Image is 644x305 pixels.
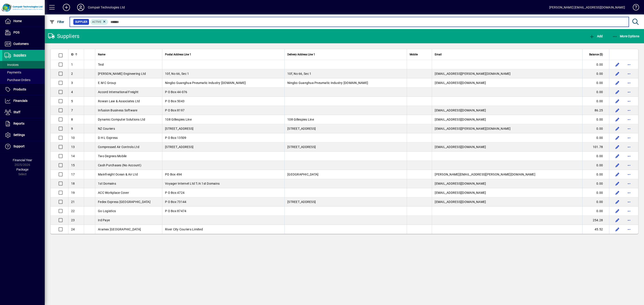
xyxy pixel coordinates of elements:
[2,27,45,38] a: POS
[287,118,314,121] span: 108 Gillespies Line
[71,191,75,194] span: 19
[582,197,609,207] td: 0.00
[435,118,486,121] span: [EMAIL_ADDRESS][DOMAIN_NAME]
[13,99,28,102] span: Financials
[625,198,633,205] button: More options
[582,97,609,106] td: 0.00
[625,98,633,105] button: More options
[611,32,641,40] button: More Options
[71,99,73,103] span: 5
[98,228,141,231] span: Aramex [GEOGRAPHIC_DATA]
[98,72,146,75] span: [PERSON_NAME] Engineering Ltd
[165,228,203,231] span: River City Couriers Limited
[625,226,633,233] button: More options
[614,198,621,205] button: Edit
[98,63,104,66] span: Test
[582,216,609,225] td: 254.28
[165,118,192,121] span: 108 Gillespies Line
[625,61,633,68] button: More options
[98,52,105,57] span: Name
[98,145,139,149] span: Compressed Air Controls Ltd
[582,88,609,97] td: 0.00
[165,191,184,194] span: P O Box 4724
[165,136,186,140] span: P O Box 13509
[287,200,316,204] span: [STREET_ADDRESS]
[625,162,633,169] button: More options
[165,173,182,176] span: PO Box 494
[582,106,609,115] td: 86.25
[165,145,193,149] span: [STREET_ADDRESS]
[625,116,633,123] button: More options
[71,209,75,213] span: 22
[98,218,110,222] span: Ird Paye
[71,218,75,222] span: 23
[98,109,138,112] span: Infusion Business Software
[13,144,25,148] span: Support
[614,61,621,68] button: Edit
[165,200,186,204] span: P O Box 73144
[71,173,75,176] span: 17
[98,118,145,121] span: Dynamic Computer Solutions Ltd
[435,145,486,149] span: [EMAIL_ADDRESS][DOMAIN_NAME]
[4,78,30,82] span: Purchase Orders
[287,127,316,130] span: [STREET_ADDRESS]
[98,52,159,57] div: Name
[98,154,127,158] span: Two Degrees Mobile
[435,182,486,185] span: [EMAIL_ADDRESS][DOMAIN_NAME]
[98,209,116,213] span: Go Logistics
[98,182,116,185] span: 1st Domains
[71,52,81,57] div: ID
[165,90,187,94] span: P O Box 44-076
[410,52,429,57] div: Mobile
[2,16,45,27] a: Home
[435,52,442,57] span: Email
[435,200,486,204] span: [EMAIL_ADDRESS][DOMAIN_NAME]
[287,72,311,75] span: 10f, No 66, Sec 1
[612,34,640,38] span: More Options
[435,81,486,85] span: [EMAIL_ADDRESS][DOMAIN_NAME]
[59,3,74,11] button: Add
[13,31,19,34] span: POS
[2,141,45,152] a: Support
[435,72,511,75] span: [EMAIL_ADDRESS][PERSON_NAME][DOMAIN_NAME]
[614,125,621,132] button: Edit
[4,71,21,74] span: Payments
[98,81,116,85] span: E.M C Group
[165,127,193,130] span: [STREET_ADDRESS]
[614,143,621,150] button: Edit
[588,32,604,40] button: Add
[98,173,138,176] span: Mainfreight Ocean & Air Ltd
[582,69,609,78] td: 0.00
[71,118,73,121] span: 8
[435,173,535,176] span: [PERSON_NAME][EMAIL_ADDRESS][PERSON_NAME][DOMAIN_NAME]
[74,3,88,11] button: Profile
[2,76,45,84] a: Purchase Orders
[435,127,511,130] span: [EMAIL_ADDRESS][PERSON_NAME][DOMAIN_NAME]
[2,84,45,95] a: Products
[2,107,45,118] a: Staff
[71,145,75,149] span: 13
[71,200,75,204] span: 21
[165,81,246,85] span: Ningbo Guanghua Pneumatic Industry [DOMAIN_NAME]
[625,70,633,77] button: More options
[625,134,633,141] button: More options
[98,90,138,94] span: Accord International Freight
[98,191,129,194] span: ACC Workplace Cover
[71,63,73,66] span: 1
[2,118,45,129] a: Reports
[614,226,621,233] button: Edit
[614,207,621,215] button: Edit
[13,133,25,137] span: Settings
[98,99,140,103] span: Rowan Law & Associates Ltd
[582,115,609,124] td: 0.00
[71,163,75,167] span: 15
[625,107,633,114] button: More options
[2,69,45,76] a: Payments
[71,127,73,130] span: 9
[589,52,603,57] span: Balance ($)
[75,20,87,24] span: Supplier
[16,168,28,171] span: Package
[165,72,189,75] span: 10f, No 66, Sec 1
[98,136,118,140] span: D H L Express
[98,200,150,204] span: Fedex Express [GEOGRAPHIC_DATA]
